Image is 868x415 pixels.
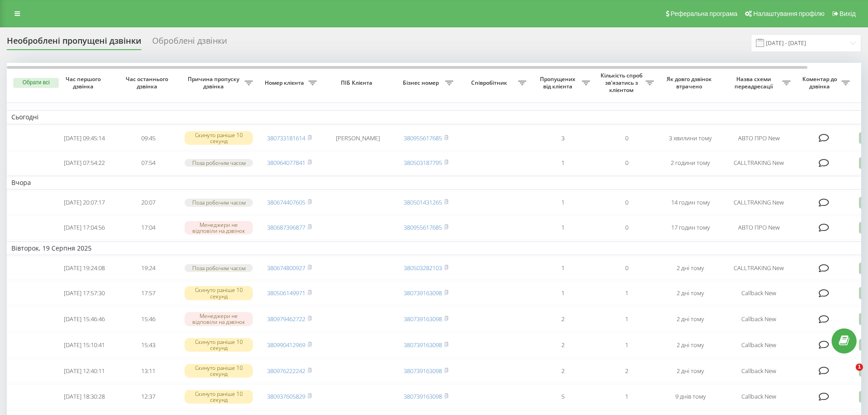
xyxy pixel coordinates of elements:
span: Причина пропуску дзвінка [185,76,245,90]
td: [DATE] 09:45:14 [52,126,116,150]
td: 0 [595,215,658,240]
td: 2 дні тому [658,359,722,383]
td: 14 годин тому [658,191,722,214]
span: Налаштування профілю [753,10,824,17]
td: 1 [595,333,658,357]
span: Час першого дзвінка [60,76,109,90]
span: Як довго дзвінок втрачено [666,76,715,90]
td: 15:43 [116,333,180,357]
div: Скинуто раніше 10 секунд [185,338,253,352]
td: 1 [531,215,595,240]
td: [DATE] 20:07:17 [52,191,116,214]
span: Номер клієнта [262,79,308,87]
button: Обрати всі [13,78,59,88]
td: 2 [531,359,595,383]
td: 2 [595,359,658,383]
td: 17:04 [116,215,180,240]
div: Поза робочим часом [185,264,253,272]
td: 5 [531,384,595,409]
a: 380503282103 [404,264,442,272]
td: 9 днів тому [658,384,722,409]
div: Скинуто раніше 10 секунд [185,286,253,300]
td: 09:45 [116,126,180,150]
div: Оброблені дзвінки [152,36,227,50]
a: 380687396877 [267,223,305,231]
div: Скинуто раніше 10 секунд [185,131,253,145]
td: [DATE] 19:24:08 [52,257,116,279]
span: Співробітник [462,79,518,87]
td: [DATE] 15:10:41 [52,333,116,357]
td: 2 дні тому [658,281,722,305]
a: 380739163098 [404,341,442,349]
td: 20:07 [116,191,180,214]
td: 2 дні тому [658,307,722,331]
td: АВТО ПРО New [722,215,795,240]
span: Час останнього дзвінка [123,76,173,90]
a: 380739163098 [404,392,442,400]
div: Скинуто раніше 10 секунд [185,390,253,404]
td: 12:37 [116,384,180,409]
div: Менеджери не відповіли на дзвінок [185,221,253,235]
td: [DATE] 12:40:11 [52,359,116,383]
td: 0 [595,257,658,279]
td: 19:24 [116,257,180,279]
span: Кількість спроб зв'язатись з клієнтом [599,72,646,93]
td: 15:46 [116,307,180,331]
td: 2 години тому [658,152,722,174]
td: Callback New [722,384,795,409]
td: [DATE] 17:57:30 [52,281,116,305]
td: 1 [531,191,595,214]
td: 1 [595,281,658,305]
td: 1 [531,257,595,279]
td: 0 [595,126,658,150]
span: Реферальна програма [671,10,738,17]
td: 1 [595,384,658,409]
td: 0 [595,152,658,174]
td: 2 дні тому [658,257,722,279]
div: Менеджери не відповіли на дзвінок [185,312,253,326]
a: 380506149971 [267,289,305,297]
iframe: Intercom live chat [837,364,859,385]
td: 17:57 [116,281,180,305]
a: 380739163098 [404,315,442,323]
span: ПІБ Клієнта [329,79,386,87]
a: 380990412969 [267,341,305,349]
td: 07:54 [116,152,180,174]
td: Callback New [722,333,795,357]
td: [DATE] 15:46:46 [52,307,116,331]
td: CALLTRAKING New [722,257,795,279]
span: Пропущених від клієнта [535,76,582,90]
a: 380503187795 [404,159,442,167]
td: АВТО ПРО New [722,126,795,150]
a: 380955617685 [404,223,442,231]
a: 380955617685 [404,134,442,142]
a: 380976222242 [267,367,305,375]
td: [DATE] 07:54:22 [52,152,116,174]
td: 1 [531,281,595,305]
a: 380501431265 [404,198,442,206]
td: 1 [595,307,658,331]
a: 380674407605 [267,198,305,206]
td: 2 [531,307,595,331]
td: 3 [531,126,595,150]
a: 380733181614 [267,134,305,142]
a: 380937605829 [267,392,305,400]
td: Callback New [722,307,795,331]
a: 380979462722 [267,315,305,323]
td: CALLTRAKING New [722,191,795,214]
a: 380674800927 [267,264,305,272]
a: 380964077841 [267,159,305,167]
span: 1 [856,364,863,371]
td: 0 [595,191,658,214]
td: Callback New [722,281,795,305]
div: Поза робочим часом [185,199,253,206]
td: [PERSON_NAME] [321,126,394,150]
span: Вихід [840,10,856,17]
span: Бізнес номер [399,79,445,87]
td: 2 [531,333,595,357]
div: Поза робочим часом [185,159,253,167]
a: 380739163098 [404,289,442,297]
span: Коментар до дзвінка [800,76,842,90]
td: CALLTRAKING New [722,152,795,174]
td: 3 хвилини тому [658,126,722,150]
